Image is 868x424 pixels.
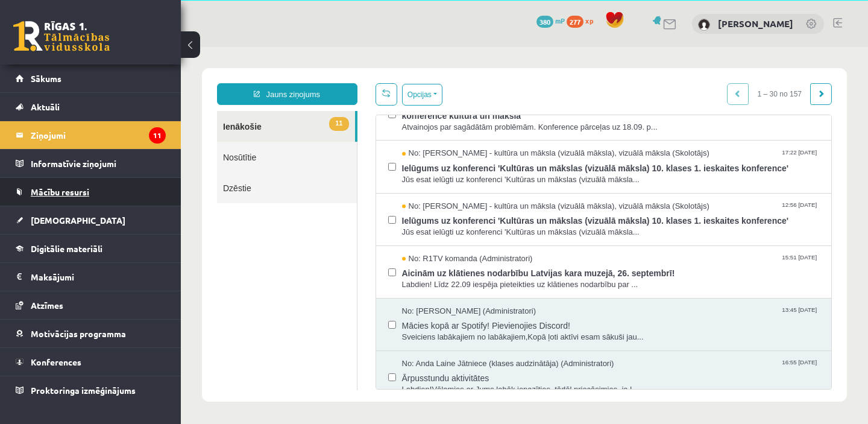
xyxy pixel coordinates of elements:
a: No: [PERSON_NAME] - kultūra un māksla (vizuālā māksla), vizuālā māksla (Skolotājs) 17:22 [DATE] I... [221,101,639,138]
a: 380 mP [536,16,565,25]
span: Mācību resursi [31,186,89,197]
a: No: [PERSON_NAME] - kultūra un māksla (vizuālā māksla), vizuālā māksla (Skolotājs) 12:56 [DATE] I... [221,154,639,191]
span: xp [585,16,593,25]
span: Aicinām uz klātienes nodarbību Latvijas kara muzejā, 26. septembrī! [221,217,639,232]
a: Rīgas 1. Tālmācības vidusskola [13,21,110,51]
span: Ielūgums uz konferenci 'Kultūras un mākslas (vizuālā māksla) 10. klases 1. ieskaites konference' [221,112,639,127]
span: No: R1TV komanda (Administratori) [221,206,352,218]
a: [PERSON_NAME] [718,17,793,30]
span: Sveiciens labākajiem no labākajiem,Kopā ļoti aktīvi esam sākuši jau... [221,285,639,296]
span: Proktoringa izmēģinājums [31,385,136,396]
a: Proktoringa izmēģinājums [16,376,166,404]
span: Sākums [31,73,61,84]
span: mP [555,16,565,25]
a: Atzīmes [16,291,166,319]
a: Jauns ziņojums [36,36,177,58]
span: 15:51 [DATE] [599,206,638,215]
span: [DEMOGRAPHIC_DATA] [31,215,125,226]
span: Ārpusstundu aktivitātes [221,322,639,337]
span: Labdien! Līdz 22.09 iespēja pieteikties uz klātienes nodarbību par ... [221,232,639,244]
a: Motivācijas programma [16,320,166,347]
span: No: [PERSON_NAME] (Administratori) [221,259,356,270]
span: 16:55 [DATE] [599,311,638,320]
span: No: [PERSON_NAME] - kultūra un māksla (vizuālā māksla), vizuālā māksla (Skolotājs) [221,154,529,165]
a: 11Ienākošie [36,64,174,95]
legend: Maksājumi [31,263,166,291]
span: 11 [148,70,168,84]
a: Aktuāli [16,93,166,121]
span: Atvainojos par sagādātām problēmām. Konference pārceļas uz 18.09. p... [221,75,639,86]
a: No: [PERSON_NAME] (Administratori) 13:45 [DATE] Mācies kopā ar Spotify! Pievienojies Discord! Sve... [221,259,639,296]
legend: Informatīvie ziņojumi [31,150,166,177]
a: [DEMOGRAPHIC_DATA] [16,206,166,234]
a: Informatīvie ziņojumi [16,150,166,177]
a: Konferences [16,348,166,376]
button: Opcijas [221,37,262,59]
span: Ielūgums uz konferenci 'Kultūras un mākslas (vizuālā māksla) 10. klases 1. ieskaites konference' [221,165,639,180]
a: Mācību resursi [16,178,166,206]
span: No: Anda Laine Jātniece (klases audzinātāja) (Administratori) [221,311,433,323]
a: Dzēstie [36,125,176,156]
span: Jūs esat ielūgti uz konferenci 'Kultūras un mākslas (vizuālā māksla... [221,180,639,191]
a: Maksājumi [16,263,166,291]
span: Mācies kopā ar Spotify! Pievienojies Discord! [221,270,639,285]
img: Aleksandrs Polibins [698,19,710,31]
span: 17:22 [DATE] [599,101,638,110]
span: Motivācijas programma [31,328,126,339]
a: 277 xp [567,16,599,25]
a: No: R1TV komanda (Administratori) 15:51 [DATE] Aicinām uz klātienes nodarbību Latvijas kara muzej... [221,206,639,244]
span: 1 – 30 no 157 [568,36,630,58]
a: No: Anda Laine Jātniece (klases audzinātāja) (Administratori) 16:55 [DATE] Ārpusstundu aktivitāte... [221,311,639,349]
span: Jūs esat ielūgti uz konferenci 'Kultūras un mākslas (vizuālā māksla... [221,127,639,139]
span: Digitālie materiāli [31,243,102,254]
span: 277 [567,16,583,28]
span: 380 [536,16,553,28]
span: 12:56 [DATE] [599,154,638,163]
span: Labdien!Vēlamies ar Jums labāk iepazīties, tādēļ priecāsimies, ja l... [221,337,639,349]
span: Konferences [31,356,81,367]
a: Ziņojumi11 [16,121,166,149]
i: 11 [149,127,166,144]
legend: Ziņojumi [31,121,166,149]
a: Digitālie materiāli [16,235,166,262]
span: 13:45 [DATE] [599,259,638,268]
span: Atzīmes [31,300,63,311]
a: Nosūtītie [36,95,176,125]
span: No: [PERSON_NAME] - kultūra un māksla (vizuālā māksla), vizuālā māksla (Skolotājs) [221,101,529,112]
span: Aktuāli [31,101,60,112]
a: Sākums [16,65,166,92]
